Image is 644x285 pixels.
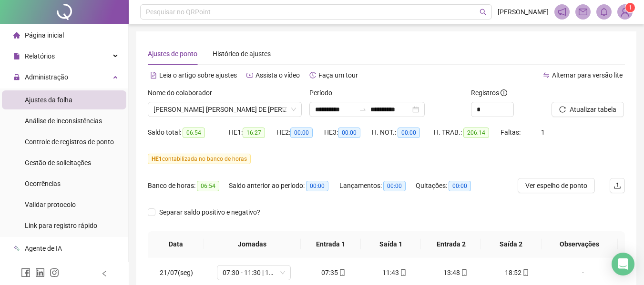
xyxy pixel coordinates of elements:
span: Administração [25,73,68,81]
span: Histórico de ajustes [213,50,271,58]
span: Ocorrências [25,180,61,187]
span: linkedin [35,268,45,277]
span: mobile [338,269,346,276]
span: HE 1 [152,156,162,162]
div: H. TRAB.: [434,127,501,138]
th: Observações [542,231,618,257]
span: 16:27 [243,128,265,138]
span: 00:00 [398,128,420,138]
sup: Atualize o seu contato no menu Meus Dados [625,3,635,12]
span: mobile [460,269,468,276]
label: Período [309,88,338,98]
span: Atualizar tabela [570,104,616,115]
div: Open Intercom Messenger [612,253,634,275]
span: 07:30 - 11:30 | 13:00 - 17:00 [223,265,285,280]
span: 1 [541,128,545,136]
th: Data [148,231,204,257]
span: 06:54 [183,128,205,138]
div: 11:43 [372,267,418,278]
div: Banco de horas: [148,180,229,191]
th: Jornadas [204,231,301,257]
span: mail [579,8,587,16]
span: Relatórios [25,52,55,60]
span: 1 [629,4,632,11]
span: file-text [150,72,157,79]
span: mobile [521,269,529,276]
span: reload [559,106,566,113]
span: bell [600,8,608,16]
span: history [309,72,316,79]
span: Separar saldo positivo e negativo? [155,207,264,217]
span: 00:00 [338,128,360,138]
div: Lançamentos: [339,180,416,191]
span: contabilizada no banco de horas [148,154,251,164]
span: to [359,106,367,113]
span: Link para registro rápido [25,222,97,229]
span: Página inicial [25,31,64,39]
span: Assista o vídeo [256,71,300,79]
div: - [555,267,611,278]
span: filter [281,107,287,112]
div: HE 3: [324,127,372,138]
span: JOSE EDUARDO DE JESUS FERNANDES [153,102,296,117]
label: Nome do colaborador [148,88,218,98]
span: [PERSON_NAME] [498,7,549,17]
span: Análise de inconsistências [25,117,102,125]
span: info-circle [501,89,507,96]
span: Alternar para versão lite [552,71,623,79]
button: Atualizar tabela [552,102,624,117]
span: swap-right [359,106,367,113]
button: Ver espelho de ponto [518,178,595,193]
span: 06:54 [197,181,219,191]
span: Leia o artigo sobre ajustes [159,71,237,79]
div: HE 1: [229,127,276,138]
span: Gestão de solicitações [25,159,91,167]
div: Saldo anterior ao período: [229,180,339,191]
div: 13:48 [433,267,479,278]
span: Controle de registros de ponto [25,138,114,146]
th: Saída 1 [361,231,421,257]
span: 206:14 [463,128,489,138]
span: notification [558,8,566,16]
div: Quitações: [416,180,482,191]
th: Entrada 1 [301,231,361,257]
div: 18:52 [494,267,540,278]
span: swap [543,72,550,79]
th: Entrada 2 [421,231,481,257]
span: search [480,9,487,16]
div: HE 2: [276,127,324,138]
span: Ajustes de ponto [148,50,197,58]
span: Registros [471,88,507,98]
span: Faça um tour [318,71,358,79]
span: instagram [50,268,59,277]
span: home [13,32,20,39]
span: upload [613,182,621,189]
span: Ver espelho de ponto [525,180,587,191]
span: lock [13,74,20,80]
img: 80170 [618,5,632,19]
span: youtube [246,72,253,79]
span: facebook [21,268,31,277]
div: H. NOT.: [372,127,434,138]
div: Saldo total: [148,127,229,138]
span: file [13,53,20,59]
span: 21/07(seg) [160,269,193,276]
span: Agente de IA [25,245,62,252]
span: down [291,107,296,112]
span: Observações [549,239,610,249]
span: Faltas: [501,128,522,136]
span: Validar protocolo [25,201,76,208]
span: 00:00 [383,181,406,191]
span: left [101,270,108,277]
div: 07:35 [311,267,357,278]
th: Saída 2 [481,231,541,257]
span: mobile [399,269,407,276]
span: 00:00 [449,181,471,191]
span: 00:00 [306,181,328,191]
span: Ajustes da folha [25,96,72,104]
span: 00:00 [290,128,313,138]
